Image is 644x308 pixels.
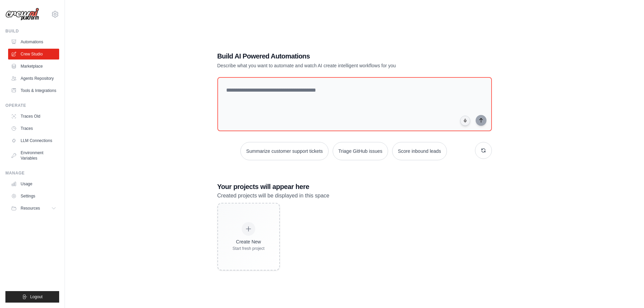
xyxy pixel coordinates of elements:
a: Settings [8,191,59,202]
p: Describe what you want to automate and watch AI create intelligent workflows for you [217,62,445,69]
a: Automations [8,37,59,47]
div: Manage [5,170,59,176]
a: LLM Connections [8,135,59,146]
button: Resources [8,203,59,214]
div: Build [5,28,59,34]
a: Traces Old [8,111,59,122]
button: Score inbound leads [392,142,447,160]
a: Tools & Integrations [8,85,59,96]
button: Click to speak your automation idea [460,116,470,126]
a: Agents Repository [8,73,59,84]
div: Create New [233,238,265,245]
button: Logout [5,291,59,303]
button: Get new suggestions [475,142,492,159]
a: Usage [8,179,59,189]
button: Summarize customer support tickets [240,142,328,160]
a: Environment Variables [8,147,59,164]
div: Start fresh project [233,246,265,251]
a: Crew Studio [8,49,59,60]
img: Logo [5,8,39,21]
p: Created projects will be displayed in this space [217,191,492,200]
button: Triage GitHub issues [333,142,388,160]
span: Logout [30,294,43,300]
a: Marketplace [8,61,59,72]
div: Operate [5,103,59,108]
h1: Build AI Powered Automations [217,51,445,61]
a: Traces [8,123,59,134]
h3: Your projects will appear here [217,182,492,191]
span: Resources [21,206,40,211]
